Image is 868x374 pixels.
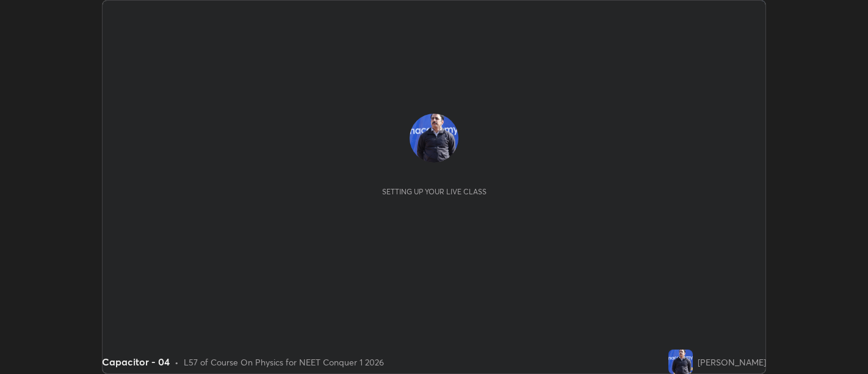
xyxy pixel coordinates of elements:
div: Capacitor - 04 [102,354,170,369]
div: L57 of Course On Physics for NEET Conquer 1 2026 [184,356,384,369]
img: 0fac2fe1a61b44c9b83749fbfb6ae1ce.jpg [410,114,458,163]
div: Setting up your live class [382,187,486,196]
img: 0fac2fe1a61b44c9b83749fbfb6ae1ce.jpg [668,350,693,374]
div: [PERSON_NAME] [698,356,766,369]
div: • [175,356,179,369]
